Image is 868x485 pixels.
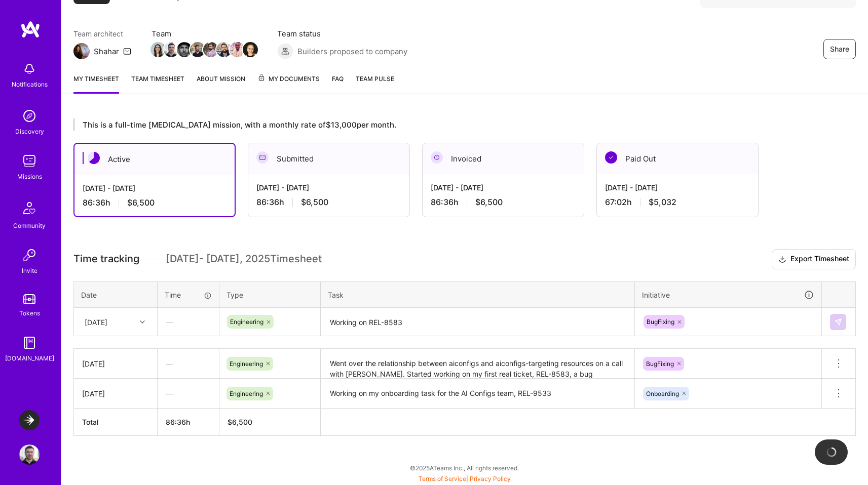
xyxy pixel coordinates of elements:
[19,308,40,318] div: Tokens
[19,59,40,79] img: bell
[419,475,466,482] a: Terms of Service
[158,380,219,407] div: —
[158,308,218,335] div: —
[230,390,263,397] span: Engineering
[297,46,407,57] span: Builders proposed to company
[83,197,227,208] div: 86:36 h
[230,318,263,326] span: Engineering
[74,281,158,308] th: Date
[470,475,511,482] a: Privacy Policy
[830,44,849,54] span: Share
[73,43,90,59] img: Team Architect
[19,410,40,430] img: LaunchDarkly: Experimentation Delivery Team
[82,388,149,399] div: [DATE]
[178,41,191,58] a: Team Member Avatar
[61,455,868,480] div: © 2025 ATeams Inc., All rights reserved.
[82,358,149,369] div: [DATE]
[190,42,205,57] img: Team Member Avatar
[830,314,847,330] div: null
[73,73,119,94] a: My timesheet
[203,42,218,57] img: Team Member Avatar
[419,475,511,482] span: |
[83,183,227,193] div: [DATE] - [DATE]
[13,220,46,231] div: Community
[140,319,145,325] i: icon Chevron
[605,197,750,208] div: 67:02 h
[19,245,40,265] img: Invite
[431,151,443,164] img: Invoiced
[257,73,320,94] a: My Documents
[772,249,856,269] button: Export Timesheet
[321,281,635,308] th: Task
[85,316,107,327] div: [DATE]
[230,42,245,57] img: Team Member Avatar
[20,20,41,38] img: logo
[23,294,35,304] img: tokens
[152,41,165,58] a: Team Member Avatar
[123,47,131,55] i: icon Mail
[131,73,184,94] a: Team timesheet
[150,42,166,57] img: Team Member Avatar
[423,143,584,174] div: Invoiced
[356,75,394,83] span: Team Pulse
[646,390,679,397] span: Onboarding
[73,253,139,265] span: Time tracking
[244,41,257,58] a: Team Member Avatar
[834,318,842,326] img: Submit
[431,182,576,193] div: [DATE] - [DATE]
[605,151,617,164] img: Paid Out
[19,106,40,126] img: discovery
[191,41,204,58] a: Team Member Avatar
[177,42,192,57] img: Team Member Avatar
[197,73,245,94] a: About Mission
[158,350,219,377] div: —
[605,182,750,193] div: [DATE] - [DATE]
[74,409,158,436] th: Total
[166,253,322,265] span: [DATE] - [DATE] , 2025 Timesheet
[165,290,212,300] div: Time
[322,309,633,336] textarea: Working on REL-8583
[277,28,407,39] span: Team status
[17,444,42,465] a: User Avatar
[778,254,786,265] i: icon Download
[216,42,232,57] img: Team Member Avatar
[19,333,40,353] img: guide book
[94,46,119,57] div: Shahar
[231,41,244,58] a: Team Member Avatar
[230,360,263,368] span: Engineering
[256,182,401,193] div: [DATE] - [DATE]
[12,79,48,90] div: Notifications
[219,409,321,436] th: $6,500
[152,28,257,39] span: Team
[165,41,178,58] a: Team Member Avatar
[322,350,633,378] textarea: Went over the relationship between aiconfigs and aiconfigs-targeting resources on a call with [PE...
[277,43,293,59] img: Builders proposed to company
[127,197,155,208] span: $6,500
[322,380,633,408] textarea: Working on my onboarding task for the AI Configs team, REL-9533
[301,197,328,208] span: $6,500
[158,409,219,436] th: 86:36h
[88,152,100,164] img: Active
[217,41,231,58] a: Team Member Avatar
[642,289,814,301] div: Initiative
[17,171,42,182] div: Missions
[649,197,676,208] span: $5,032
[243,42,258,57] img: Team Member Avatar
[647,318,674,326] span: BugFixing
[826,447,837,458] img: loading
[475,197,503,208] span: $6,500
[17,410,42,430] a: LaunchDarkly: Experimentation Delivery Team
[22,265,37,276] div: Invite
[356,73,394,94] a: Team Pulse
[256,151,269,164] img: Submitted
[5,353,54,363] div: [DOMAIN_NAME]
[19,151,40,171] img: teamwork
[248,143,409,174] div: Submitted
[646,360,674,368] span: BugFixing
[17,196,42,220] img: Community
[431,197,576,208] div: 86:36 h
[73,28,131,39] span: Team architect
[256,197,401,208] div: 86:36 h
[219,281,321,308] th: Type
[19,444,40,465] img: User Avatar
